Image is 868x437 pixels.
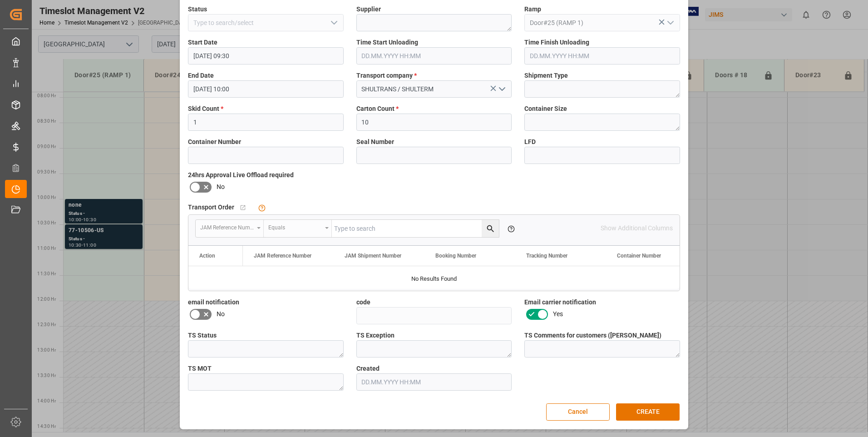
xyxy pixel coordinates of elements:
[188,47,344,65] input: DD.MM.YYYY HH:MM
[524,298,596,307] span: Email carrier notification
[200,221,254,232] div: JAM Reference Number
[188,5,207,14] span: Status
[188,104,223,114] span: Skid Count
[524,331,661,340] span: TS Comments for customers ([PERSON_NAME])
[356,298,370,307] span: code
[199,253,215,259] div: Action
[188,137,241,147] span: Container Number
[356,38,418,47] span: Time Start Unloading
[524,14,680,31] input: Type to search/select
[356,71,417,80] span: Transport company
[524,38,589,47] span: Time Finish Unloading
[188,203,234,212] span: Transport Order
[326,16,340,30] button: open menu
[524,137,536,147] span: LFD
[616,403,680,421] button: CREATE
[356,373,512,391] input: DD.MM.YYYY HH:MM
[356,364,380,373] span: Created
[188,14,344,31] input: Type to search/select
[524,47,680,65] input: DD.MM.YYYY HH:MM
[356,104,399,114] span: Carton Count
[188,38,217,47] span: Start Date
[268,221,322,232] div: Equals
[188,364,212,373] span: TS MOT
[188,71,214,80] span: End Date
[482,220,499,237] button: search button
[435,253,476,259] span: Booking Number
[254,253,311,259] span: JAM Reference Number
[188,331,217,340] span: TS Status
[217,182,225,192] span: No
[617,253,661,259] span: Container Number
[495,82,508,96] button: open menu
[356,137,394,147] span: Seal Number
[553,309,563,319] span: Yes
[345,253,401,259] span: JAM Shipment Number
[188,80,344,98] input: DD.MM.YYYY HH:MM
[663,16,676,30] button: open menu
[524,71,568,80] span: Shipment Type
[524,104,567,114] span: Container Size
[264,220,332,237] button: open menu
[188,298,239,307] span: email notification
[332,220,499,237] input: Type to search
[188,170,294,180] span: 24hrs Approval Live Offload required
[526,253,567,259] span: Tracking Number
[356,5,381,14] span: Supplier
[524,5,541,14] span: Ramp
[196,220,264,237] button: open menu
[356,47,512,65] input: DD.MM.YYYY HH:MM
[356,331,395,340] span: TS Exception
[546,403,610,421] button: Cancel
[217,309,225,319] span: No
